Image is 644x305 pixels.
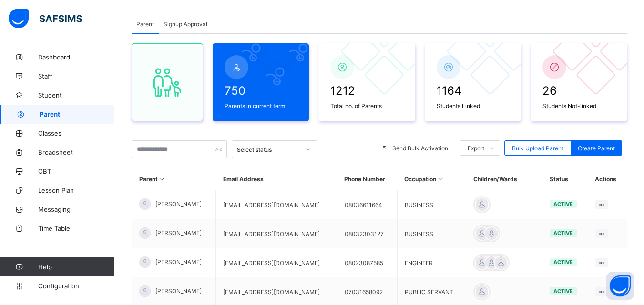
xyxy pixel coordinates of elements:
[216,168,337,190] th: Email Address
[136,20,154,28] span: Parent
[155,287,202,295] span: [PERSON_NAME]
[397,168,466,190] th: Occupation
[436,176,444,183] i: Sort in Ascending Order
[225,84,297,98] span: 750
[542,168,588,190] th: Status
[38,225,114,232] span: Time Table
[38,206,114,213] span: Messaging
[38,167,114,175] span: CBT
[553,201,573,207] span: active
[553,288,573,295] span: active
[330,84,403,98] span: 1212
[38,148,114,156] span: Broadsheet
[578,145,615,152] span: Create Parent
[337,248,397,277] td: 08023087585
[392,145,448,152] span: Send Bulk Activation
[512,145,563,152] span: Bulk Upload Parent
[542,84,615,98] span: 26
[606,272,634,300] button: Open asap
[437,102,509,109] span: Students Linked
[225,102,297,109] span: Parents in current term
[468,145,484,152] span: Export
[155,258,202,266] span: [PERSON_NAME]
[337,219,397,248] td: 08032303127
[397,219,466,248] td: BUSINESS
[155,229,202,236] span: [PERSON_NAME]
[397,190,466,219] td: BUSINESS
[164,20,207,28] span: Signup Approval
[216,190,337,219] td: [EMAIL_ADDRESS][DOMAIN_NAME]
[40,110,114,118] span: Parent
[237,146,300,153] div: Select status
[38,72,114,80] span: Staff
[38,282,114,290] span: Configuration
[9,9,82,29] img: safsims
[437,84,509,98] span: 1164
[553,230,573,236] span: active
[38,129,114,137] span: Classes
[38,53,114,61] span: Dashboard
[38,91,114,99] span: Student
[132,168,216,190] th: Parent
[588,168,627,190] th: Actions
[155,200,202,207] span: [PERSON_NAME]
[466,168,542,190] th: Children/Wards
[337,190,397,219] td: 08036611664
[542,102,615,109] span: Students Not-linked
[38,263,114,271] span: Help
[397,248,466,277] td: ENGINEER
[158,176,166,183] i: Sort in Ascending Order
[216,248,337,277] td: [EMAIL_ADDRESS][DOMAIN_NAME]
[38,187,114,194] span: Lesson Plan
[337,168,397,190] th: Phone Number
[330,102,403,109] span: Total no. of Parents
[216,219,337,248] td: [EMAIL_ADDRESS][DOMAIN_NAME]
[553,259,573,266] span: active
